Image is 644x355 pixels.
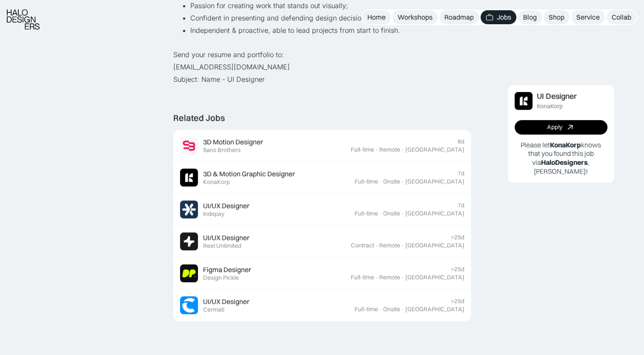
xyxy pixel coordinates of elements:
div: · [401,242,404,249]
div: Full-time [355,306,378,313]
div: [GEOGRAPHIC_DATA] [405,242,464,249]
div: Full-time [355,210,378,217]
a: Collab [607,10,636,24]
div: Cermati [203,306,224,313]
div: >25d [451,298,464,305]
div: Full-time [351,146,374,153]
div: UI/UX Designer [203,201,249,210]
div: Onsite [383,210,400,217]
div: Service [576,13,600,22]
a: Workshops [392,10,438,24]
div: Full-time [355,178,378,185]
div: Blog [523,13,537,22]
div: >25d [451,266,464,273]
div: Contract [351,242,374,249]
a: Home [362,10,391,24]
div: 6d [458,138,464,145]
div: Reel Unlimited [203,242,241,249]
a: Service [571,10,605,24]
img: Job Image [180,264,198,282]
a: Jobs [481,10,516,24]
img: Job Image [180,169,198,186]
div: KonaKorp [203,178,230,186]
li: Confident in presenting and defending design decisions; [190,12,471,24]
div: Remote [379,242,400,249]
a: Job ImageFigma DesignerDesign Pickle>25dFull-time·Remote·[GEOGRAPHIC_DATA] [173,258,471,289]
p: ‍ [173,37,471,49]
div: Remote [379,274,400,281]
a: Shop [544,10,570,24]
div: · [375,146,378,153]
div: 3D & Motion Graphic Designer [203,169,295,178]
div: [GEOGRAPHIC_DATA] [405,210,464,217]
div: 7d [458,202,464,209]
img: Job Image [180,232,198,250]
div: Home [367,13,386,22]
div: Design Pickle [203,274,239,281]
div: · [379,306,382,313]
b: KonaKorp [550,140,581,149]
div: [GEOGRAPHIC_DATA] [405,306,464,313]
div: Apply [547,124,562,131]
div: Related Jobs [173,113,225,123]
div: >25d [451,234,464,241]
div: Remote [379,146,400,153]
p: Please let knows that you found this job via , [PERSON_NAME]! [515,140,607,176]
div: Indepay [203,210,224,218]
div: [GEOGRAPHIC_DATA] [405,274,464,281]
a: Job ImageUI/UX DesignerIndepay7dFull-time·Onsite·[GEOGRAPHIC_DATA] [173,194,471,226]
div: · [375,242,378,249]
img: Job Image [180,200,198,218]
div: Full-time [351,274,374,281]
li: Independent & proactive, able to lead projects from start to finish. [190,24,471,37]
div: Figma Designer [203,265,251,274]
div: [GEOGRAPHIC_DATA] [405,146,464,153]
div: · [379,178,382,185]
div: · [375,274,378,281]
div: Roadmap [444,13,474,22]
div: · [401,210,404,217]
img: Job Image [180,137,198,155]
div: Onsite [383,178,400,185]
div: · [401,306,404,313]
div: 7d [458,170,464,177]
div: Collab [612,13,631,22]
a: Job ImageUI/UX DesignerReel Unlimited>25dContract·Remote·[GEOGRAPHIC_DATA] [173,226,471,258]
div: · [401,146,404,153]
div: UI/UX Designer [203,297,249,306]
a: Job Image3D & Motion Graphic DesignerKonaKorp7dFull-time·Onsite·[GEOGRAPHIC_DATA] [173,162,471,194]
div: Shop [549,13,564,22]
div: 3D Motion Designer [203,137,263,146]
div: UI Designer [537,92,577,101]
img: Job Image [515,92,532,110]
div: · [401,274,404,281]
a: Blog [518,10,542,24]
b: HaloDesigners [541,158,588,167]
div: [GEOGRAPHIC_DATA] [405,178,464,185]
div: Workshops [398,13,432,22]
a: Roadmap [439,10,479,24]
div: Sans Brothers [203,146,240,154]
div: · [401,178,404,185]
div: Jobs [497,13,511,22]
div: · [379,210,382,217]
a: Job ImageUI/UX DesignerCermati>25dFull-time·Onsite·[GEOGRAPHIC_DATA] [173,289,471,321]
div: UI/UX Designer [203,233,249,242]
div: Onsite [383,306,400,313]
div: KonaKorp [537,103,563,110]
img: Job Image [180,296,198,314]
a: Apply [515,120,607,135]
p: Send your resume and portfolio to: [EMAIL_ADDRESS][DOMAIN_NAME] Subject: Name - UI Designer [173,49,471,85]
a: Job Image3D Motion DesignerSans Brothers6dFull-time·Remote·[GEOGRAPHIC_DATA] [173,130,471,162]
